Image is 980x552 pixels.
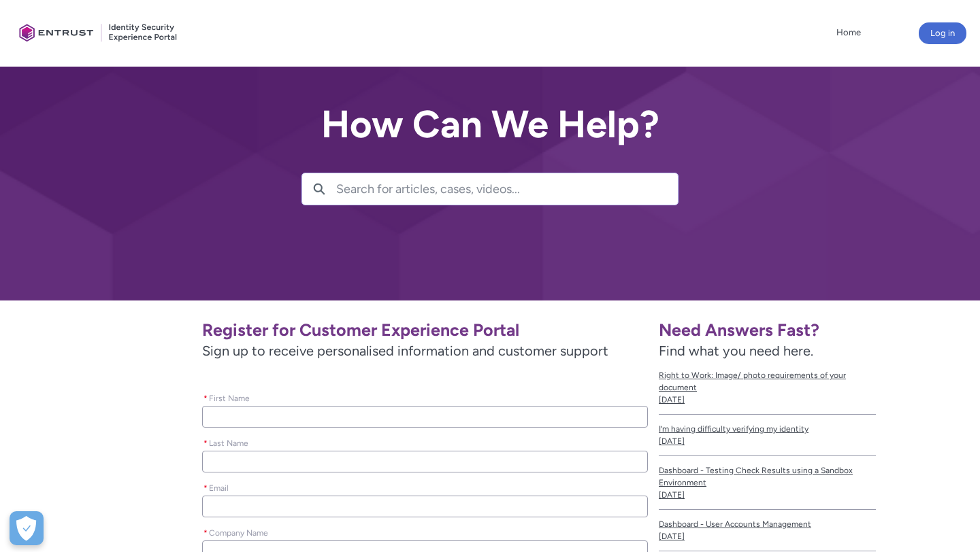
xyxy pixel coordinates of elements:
[659,464,876,489] span: Dashboard - Testing Check Results using a Sandbox Environment
[203,394,208,403] abbr: required
[659,518,876,530] span: Dashboard - User Accounts Management
[202,524,274,539] label: Company Name
[659,415,876,456] a: I’m having difficulty verifying my identity[DATE]
[659,369,876,394] span: Right to Work: Image/ photo requirements of your document
[659,343,813,359] span: Find what you need here.
[10,511,44,545] button: Open Preferences
[659,436,685,446] lightning-formatted-date-time: [DATE]
[659,361,876,415] a: Right to Work: Image/ photo requirements of your document[DATE]
[659,456,876,510] a: Dashboard - Testing Check Results using a Sandbox Environment[DATE]
[202,320,648,341] h1: Register for Customer Experience Portal
[336,173,678,205] input: Search for articles, cases, videos...
[659,395,685,404] lightning-formatted-date-time: [DATE]
[203,528,208,538] abbr: required
[302,173,336,205] button: Search
[203,483,208,493] abbr: required
[301,103,679,145] h2: How Can We Help?
[919,22,966,44] button: Log in
[202,341,648,361] span: Sign up to receive personalised information and customer support
[833,22,864,43] a: Home
[10,511,44,545] div: Cookie Preferences
[659,490,685,500] lightning-formatted-date-time: [DATE]
[659,320,876,341] h1: Need Answers Fast?
[659,423,876,435] span: I’m having difficulty verifying my identity
[202,479,234,494] label: Email
[202,390,255,404] label: First Name
[659,510,876,551] a: Dashboard - User Accounts Management[DATE]
[202,434,254,449] label: Last Name
[203,438,208,448] abbr: required
[659,532,685,541] lightning-formatted-date-time: [DATE]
